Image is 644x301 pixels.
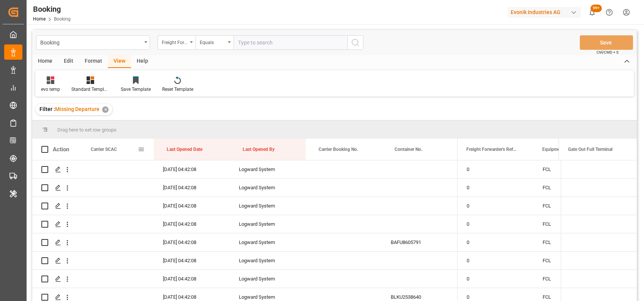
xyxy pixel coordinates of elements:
[167,147,202,152] span: Last Opened Date
[230,197,306,215] div: Logward System
[542,147,575,152] span: Equipment Type
[79,55,108,68] div: Format
[91,147,117,152] span: Carrier SCAC
[196,35,234,50] button: open menu
[395,147,422,152] span: Container No.
[158,35,196,50] button: open menu
[561,179,637,197] div: Press SPACE to select this row.
[200,37,226,46] div: Equals
[382,233,458,251] div: BAFU8605791
[102,106,109,113] div: ✕
[32,215,458,233] div: Press SPACE to select this row.
[154,270,230,288] div: [DATE] 04:42:08
[534,215,609,233] div: FCL
[534,197,609,215] div: FCL
[32,160,458,179] div: Press SPACE to select this row.
[32,252,458,270] div: Press SPACE to select this row.
[33,16,46,22] a: Home
[121,86,151,93] div: Save Template
[53,146,69,153] div: Action
[154,233,230,251] div: [DATE] 04:42:08
[580,35,633,50] button: Save
[458,197,534,215] div: 0
[534,160,609,178] div: FCL
[230,252,306,269] div: Logward System
[319,147,358,152] span: Carrier Booking No.
[230,270,306,288] div: Logward System
[458,270,534,288] div: 0
[508,5,584,19] button: Evonik Industries AG
[32,270,458,288] div: Press SPACE to select this row.
[162,86,193,93] div: Reset Template
[534,270,609,288] div: FCL
[534,179,609,196] div: FCL
[466,147,517,152] span: Freight Forwarder's Reference No.
[561,215,637,233] div: Press SPACE to select this row.
[57,127,117,133] span: Drag here to set row groups
[131,55,154,68] div: Help
[32,197,458,215] div: Press SPACE to select this row.
[32,233,458,252] div: Press SPACE to select this row.
[561,233,637,252] div: Press SPACE to select this row.
[584,4,601,21] button: show 107 new notifications
[55,106,99,112] span: Missing Departure
[561,197,637,215] div: Press SPACE to select this row.
[561,270,637,288] div: Press SPACE to select this row.
[33,3,71,15] div: Booking
[36,35,150,50] button: open menu
[154,197,230,215] div: [DATE] 04:42:08
[154,215,230,233] div: [DATE] 04:42:08
[58,55,79,68] div: Edit
[162,37,188,46] div: Freight Forwarder's Reference No.
[590,5,602,12] span: 99+
[347,35,363,50] button: search button
[534,233,609,251] div: FCL
[568,147,612,152] span: Gate Out Full Terminal
[597,49,619,55] span: Ctrl/CMD + S
[154,160,230,178] div: [DATE] 04:42:08
[154,252,230,269] div: [DATE] 04:42:08
[561,160,637,179] div: Press SPACE to select this row.
[40,37,142,47] div: Booking
[243,147,275,152] span: Last Opened By
[71,86,109,93] div: Standard Templates
[230,233,306,251] div: Logward System
[154,179,230,196] div: [DATE] 04:42:08
[108,55,131,68] div: View
[32,179,458,197] div: Press SPACE to select this row.
[458,215,534,233] div: 0
[561,252,637,270] div: Press SPACE to select this row.
[32,55,58,68] div: Home
[458,160,534,178] div: 0
[534,252,609,269] div: FCL
[458,179,534,196] div: 0
[508,7,581,18] div: Evonik Industries AG
[230,179,306,196] div: Logward System
[458,233,534,251] div: 0
[39,106,55,112] span: Filter :
[601,4,618,21] button: Help Center
[234,35,347,50] input: Type to search
[458,252,534,269] div: 0
[230,215,306,233] div: Logward System
[230,160,306,178] div: Logward System
[41,86,60,93] div: evo temp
